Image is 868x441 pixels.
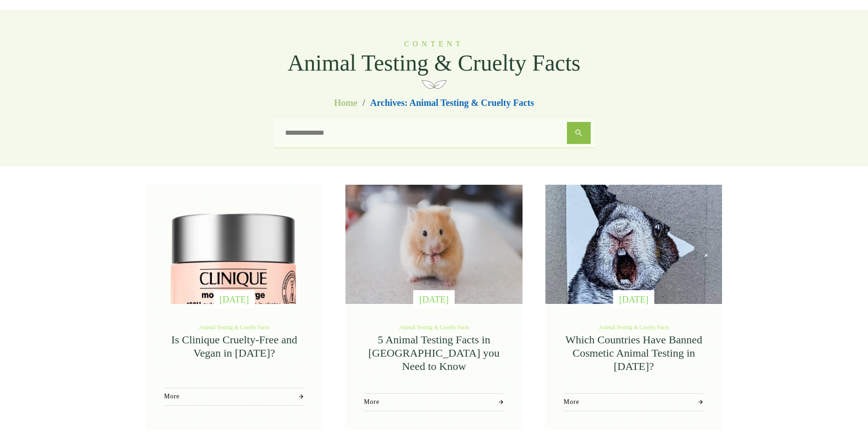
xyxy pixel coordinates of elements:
span: [DATE] [220,294,249,304]
span: More [564,398,691,406]
img: small deco [421,77,447,91]
a: 5 Animal Testing Facts in [GEOGRAPHIC_DATA] you Need to Know [368,334,500,372]
li: / [359,98,368,107]
span: [DATE] [419,294,448,304]
span: Home [334,98,357,108]
span: [DATE] [619,294,648,304]
span: Archives: Animal Testing & Cruelty Facts [370,96,534,109]
a: More [364,393,504,411]
a: Animal Testing & Cruelty Facts [598,324,669,331]
a: More [164,388,305,406]
a: Home [334,96,357,109]
a: Which Countries Have Banned Cosmetic Animal Testing in [DATE]? [566,334,702,372]
span: Animal Testing & Cruelty Facts [287,50,581,76]
a: Animal Testing & Cruelty Facts [399,324,469,331]
a: Animal Testing & Cruelty Facts [199,324,270,331]
a: Is Clinique Cruelty-Free and Vegan in [DATE]? [171,334,297,359]
span: More [364,398,491,406]
h6: Content [287,39,581,48]
span: More [164,393,291,401]
a: More [564,393,704,411]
